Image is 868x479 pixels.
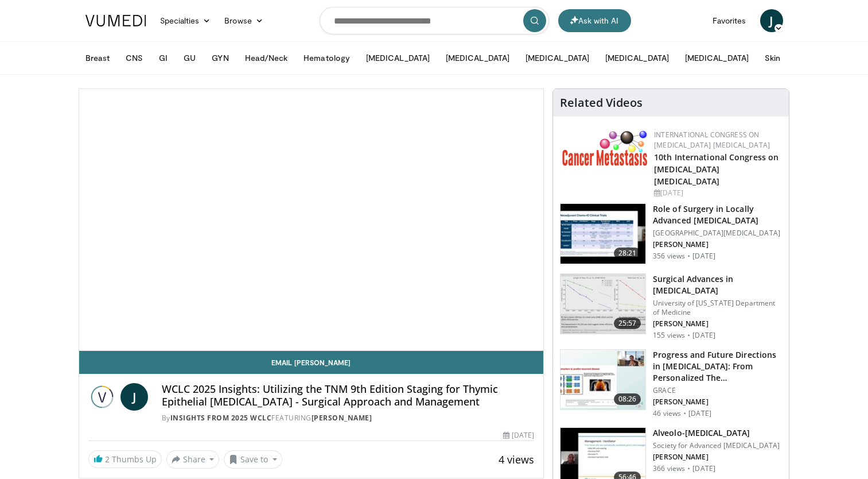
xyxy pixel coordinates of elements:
[162,413,535,423] div: By FEATURING
[312,413,372,423] a: [PERSON_NAME]
[614,318,641,329] span: 25:57
[560,273,782,340] a: 25:57 Surgical Advances in [MEDICAL_DATA] University of [US_STATE] Department of Medicine [PERSON...
[653,299,782,317] p: University of [US_STATE] Department of Medicine
[224,450,282,469] button: Save to
[297,47,357,69] button: Hematology
[119,47,150,69] button: CNS
[653,427,780,439] h3: Alveolo-[MEDICAL_DATA]
[320,7,549,34] input: Search topics, interventions
[688,409,711,418] p: [DATE]
[170,413,272,423] a: Insights from 2025 WCLC
[560,203,782,264] a: 28:21 Role of Surgery in Locally Advanced [MEDICAL_DATA] [GEOGRAPHIC_DATA][MEDICAL_DATA] [PERSON_...
[653,273,782,296] h3: Surgical Advances in [MEDICAL_DATA]
[598,47,676,69] button: [MEDICAL_DATA]
[562,130,648,166] img: 6ff8bc22-9509-4454-a4f8-ac79dd3b8976.png.150x105_q85_autocrop_double_scale_upscale_version-0.2.png
[692,464,715,473] p: [DATE]
[692,331,715,340] p: [DATE]
[653,240,782,249] p: [PERSON_NAME]
[683,409,686,418] div: ·
[560,350,645,410] img: 34f46ac5-6340-43c3-a844-9e9dc6a300de.150x105_q85_crop-smart_upscale.jpg
[85,15,146,26] img: VuMedi Logo
[653,203,782,226] h3: Role of Surgery in Locally Advanced [MEDICAL_DATA]
[560,204,645,264] img: 0cc2a885-86fe-47b5-b40f-7602b80c5040.150x105_q85_crop-smart_upscale.jpg
[120,383,148,411] a: J
[654,152,779,187] a: 10th International Congress on [MEDICAL_DATA] [MEDICAL_DATA]
[687,464,690,473] div: ·
[359,47,437,69] button: [MEDICAL_DATA]
[162,383,535,408] h4: WCLC 2025 Insights: Utilizing the TNM 9th Edition Staging for Thymic Epithelial [MEDICAL_DATA] - ...
[152,47,174,69] button: GI
[88,450,162,468] a: 2 Thumbs Up
[79,351,544,374] a: Email [PERSON_NAME]
[558,9,631,32] button: Ask with AI
[614,248,641,259] span: 28:21
[692,252,715,261] p: [DATE]
[79,47,116,69] button: Breast
[653,441,780,450] p: Society for Advanced [MEDICAL_DATA]
[687,331,690,340] div: ·
[653,252,685,261] p: 356 views
[614,393,641,405] span: 08:26
[653,331,685,340] p: 155 views
[653,349,782,384] h3: Progress and Future Directions in [MEDICAL_DATA]: From Personalized The…
[654,188,780,198] div: [DATE]
[560,96,643,110] h4: Related Videos
[653,397,782,407] p: [PERSON_NAME]
[706,9,753,32] a: Favorites
[653,319,782,329] p: [PERSON_NAME]
[499,453,534,466] span: 4 views
[758,47,787,69] button: Skin
[653,229,782,238] p: [GEOGRAPHIC_DATA][MEDICAL_DATA]
[654,130,770,150] a: International Congress on [MEDICAL_DATA] [MEDICAL_DATA]
[687,252,690,261] div: ·
[105,454,110,465] span: 2
[519,47,596,69] button: [MEDICAL_DATA]
[238,47,295,69] button: Head/Neck
[205,47,235,69] button: GYN
[177,47,203,69] button: GU
[653,453,780,462] p: [PERSON_NAME]
[79,89,544,351] video-js: Video Player
[678,47,756,69] button: [MEDICAL_DATA]
[653,386,782,395] p: GRACE
[88,383,116,411] img: Insights from 2025 WCLC
[653,409,681,418] p: 46 views
[217,9,270,32] a: Browse
[503,430,534,441] div: [DATE]
[153,9,218,32] a: Specialties
[653,464,685,473] p: 366 views
[560,349,782,418] a: 08:26 Progress and Future Directions in [MEDICAL_DATA]: From Personalized The… GRACE [PERSON_NAME...
[166,450,220,469] button: Share
[560,274,645,334] img: 2e17de3c-c00f-4e8e-901e-dedf65a9b0b0.150x105_q85_crop-smart_upscale.jpg
[439,47,516,69] button: [MEDICAL_DATA]
[760,9,783,32] a: J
